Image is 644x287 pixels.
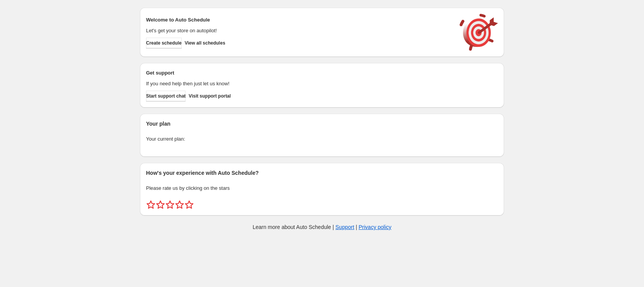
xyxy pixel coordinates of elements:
[146,135,498,143] p: Your current plan:
[146,120,498,128] h2: Your plan
[146,40,182,46] span: Create schedule
[189,91,231,101] a: Visit support portal
[146,16,452,24] h2: Welcome to Auto Schedule
[146,93,186,99] span: Start support chat
[146,80,452,88] p: If you need help then just let us know!
[253,223,391,231] p: Learn more about Auto Schedule | |
[335,224,354,230] a: Support
[185,38,225,48] button: View all schedules
[185,40,225,46] span: View all schedules
[146,91,186,101] a: Start support chat
[146,169,498,177] h2: How's your experience with Auto Schedule?
[146,184,498,192] p: Please rate us by clicking on the stars
[146,27,452,35] p: Let's get your store on autopilot!
[146,38,182,48] button: Create schedule
[146,69,452,77] h2: Get support
[359,224,392,230] a: Privacy policy
[189,93,231,99] span: Visit support portal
